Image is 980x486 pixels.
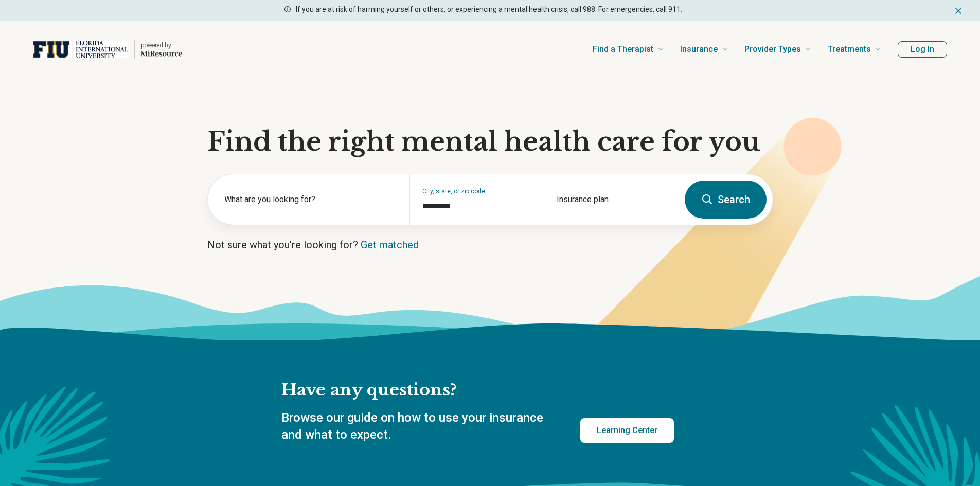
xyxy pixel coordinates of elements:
span: Insurance [680,42,718,57]
p: powered by [141,41,182,49]
a: Learning Center [580,418,674,443]
p: Not sure what you’re looking for? [207,238,773,252]
h2: Have any questions? [281,380,674,401]
a: Treatments [828,29,881,70]
label: What are you looking for? [224,193,397,206]
span: Find a Therapist [593,42,653,57]
a: Get matched [361,239,419,251]
p: Browse our guide on how to use your insurance and what to expect. [281,409,556,444]
button: Log In [898,41,947,58]
a: Insurance [680,29,728,70]
span: Treatments [828,42,871,57]
a: Home page [33,33,182,66]
a: Provider Types [744,29,811,70]
p: If you are at risk of harming yourself or others, or experiencing a mental health crisis, call 98... [296,4,682,15]
button: Search [685,181,767,219]
a: Find a Therapist [593,29,664,70]
h1: Find the right mental health care for you [207,127,773,157]
button: Dismiss [953,4,964,16]
span: Provider Types [744,42,801,57]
